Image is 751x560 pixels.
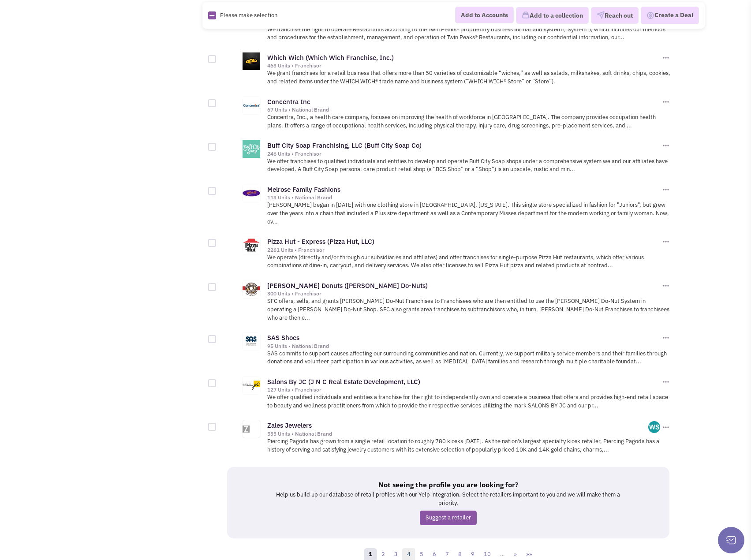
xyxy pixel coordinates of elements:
[267,194,661,201] div: 113 Units • National Brand
[516,7,589,24] button: Add to a collection
[267,281,428,290] a: [PERSON_NAME] Donuts ([PERSON_NAME] Do-Nuts)
[646,11,654,20] img: Deal-Dollar.png
[267,201,671,226] p: [PERSON_NAME] began in [DATE] with one clothing store in [GEOGRAPHIC_DATA], [US_STATE]. This sing...
[591,7,639,24] button: Reach out
[267,237,374,246] a: Pizza Hut - Express (Pizza Hut, LLC)
[522,11,530,19] img: icon-collection-lavender.png
[267,421,312,429] a: Zales Jewelers
[267,246,661,254] div: 2261 Units • Franchisor
[648,421,660,433] img: jmMUka96aE-5-g_YqRR4QQ.png
[267,157,671,174] p: We offer franchises to qualified individuals and entities to develop and operate Buff City Soap s...
[267,377,420,386] a: Salons By JC (J N C Real Estate Development, LLC)
[267,343,661,350] div: 95 Units • National Brand
[267,141,422,149] a: Buff City Soap Franchising, LLC (Buff City Soap Co)
[271,480,625,489] h5: Not seeing the profile you are looking for?
[267,333,299,342] a: SAS Shoes
[267,113,671,130] p: Concentra, Inc., a health care company, focuses on improving the health of workforce in [GEOGRAPH...
[267,26,671,42] p: We franchise the right to operate Restaurants according to the Twin Peaks® proprietary business f...
[455,7,514,23] button: Add to Accounts
[271,491,625,507] p: Help us build up our database of retail profiles with our Yelp integration. Select the retailers ...
[420,511,477,525] a: Suggest a retailer
[641,7,699,24] button: Create a Deal
[267,393,671,410] p: We offer qualified individuals and entities a franchise for the right to independently own and op...
[267,437,671,454] p: Piercing Pagoda has grown from a single retail location to roughly 780 kiosks [DATE]. As the nati...
[267,97,310,106] a: Concentra Inc
[267,350,671,366] p: SAS commits to support causes affecting our surrounding communities and nation. Currently, we sup...
[208,11,216,19] img: Rectangle.png
[267,386,661,393] div: 127 Units • Franchisor
[267,185,340,194] a: Melrose Family Fashions
[597,11,605,19] img: VectorPaper_Plane.png
[267,69,671,86] p: We grant franchises for a retail business that offers more than 50 varieties of customizable “wic...
[267,62,661,69] div: 463 Units • Franchisor
[267,290,661,297] div: 300 Units • Franchisor
[267,150,661,157] div: 246 Units • Franchisor
[267,53,394,62] a: Which Wich (Which Wich Franchise, Inc.)
[220,11,277,19] span: Please make selection
[267,297,671,322] p: SFC offers, sells, and grants [PERSON_NAME] Do-Nut Franchises to Franchisees who are then entitle...
[267,430,649,437] div: 533 Units • National Brand
[267,106,661,113] div: 67 Units • National Brand
[267,254,671,270] p: We operate (directly and/or through our subsidiaries and affiliates) and offer franchises for sin...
